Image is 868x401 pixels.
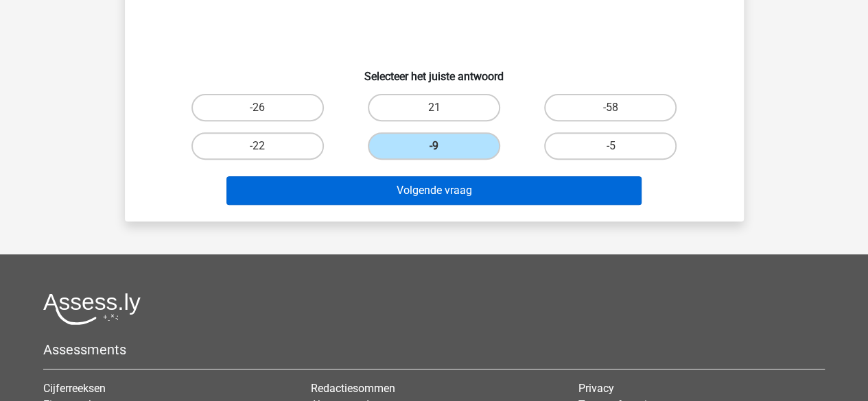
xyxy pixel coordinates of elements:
label: -9 [368,132,500,160]
label: -58 [544,94,677,121]
label: -5 [544,132,677,160]
label: -26 [191,94,324,121]
a: Privacy [578,382,613,395]
label: 21 [368,94,500,121]
h6: Selecteer het juiste antwoord [147,59,722,83]
a: Redactiesommen [311,382,395,395]
h5: Assessments [43,341,825,358]
img: Assessly logo [43,293,141,325]
a: Cijferreeksen [43,382,106,395]
label: -22 [191,132,324,160]
button: Volgende vraag [226,176,642,205]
